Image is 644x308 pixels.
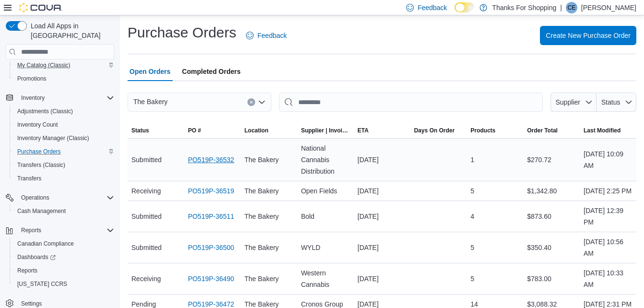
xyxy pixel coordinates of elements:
div: $783.00 [523,269,580,288]
div: [DATE] [354,269,410,288]
button: Status [128,123,184,138]
span: [US_STATE] CCRS [17,280,67,288]
span: Inventory [21,94,45,102]
div: [DATE] [354,181,410,201]
span: Canadian Compliance [13,238,114,249]
a: Inventory Manager (Classic) [13,132,93,144]
span: Transfers [13,173,114,184]
a: Reports [13,265,41,276]
span: Load All Apps in [GEOGRAPHIC_DATA] [27,21,114,40]
button: Inventory [17,92,48,104]
a: PO519P-36519 [188,185,234,197]
button: Cash Management [10,204,118,218]
button: Status [597,93,636,112]
a: Dashboards [10,250,118,264]
div: $1,342.80 [523,181,580,201]
button: Inventory Manager (Classic) [10,131,118,145]
span: Receiving [131,185,161,197]
div: [DATE] 10:09 AM [580,144,636,175]
span: Operations [21,194,49,201]
a: Inventory Count [13,119,62,130]
a: Canadian Compliance [13,238,78,249]
span: Reports [21,226,41,234]
div: [DATE] 12:39 PM [580,201,636,232]
span: Products [470,127,495,134]
a: Transfers [13,173,45,184]
button: Inventory Count [10,118,118,131]
span: Inventory Count [17,121,58,129]
div: [DATE] [354,238,410,257]
span: Purchase Orders [17,148,61,155]
button: My Catalog (Classic) [10,59,118,72]
span: Reports [13,265,114,276]
button: Order Total [523,123,580,138]
button: Days On Order [410,123,467,138]
button: Reports [2,224,118,237]
span: Feedback [258,31,287,40]
span: The Bakery [245,154,279,166]
span: Inventory [17,92,114,104]
div: [DATE] [354,207,410,226]
span: Purchase Orders [13,146,114,157]
a: PO519P-36490 [188,273,234,284]
span: The Bakery [245,185,279,197]
button: Operations [2,191,118,204]
span: Promotions [13,73,114,84]
span: Inventory Count [13,119,114,130]
button: Transfers (Classic) [10,158,118,172]
div: $270.72 [523,150,580,169]
span: Transfers (Classic) [17,161,65,169]
button: Supplier | Invoice Number [297,123,354,138]
a: PO519P-36511 [188,211,234,222]
div: Western Cannabis [297,263,354,294]
span: Adjustments (Classic) [13,106,114,117]
a: Cash Management [13,205,70,217]
span: Submitted [131,211,162,222]
span: Completed Orders [182,62,241,81]
button: Open list of options [258,98,266,106]
a: My Catalog (Classic) [13,59,74,71]
span: Transfers [17,175,41,182]
span: Status [131,127,149,134]
div: WYLD [297,238,354,257]
span: Adjustments (Classic) [17,107,73,115]
span: Create New Purchase Order [546,31,631,40]
span: Reports [17,267,37,274]
div: Bold [297,207,354,226]
p: Thanks For Shopping [492,2,556,13]
button: Location [241,123,297,138]
span: Last Modified [584,127,621,134]
span: Promotions [17,75,47,83]
div: Cliff Evans [566,2,577,13]
span: My Catalog (Classic) [13,59,114,71]
span: 4 [470,211,474,222]
a: [US_STATE] CCRS [13,278,71,290]
button: Create New Purchase Order [540,26,636,45]
span: 5 [470,185,474,197]
span: Supplier [556,98,580,106]
input: This is a search bar. After typing your query, hit enter to filter the results lower in the page. [279,93,543,112]
button: Purchase Orders [10,145,118,158]
div: $350.40 [523,238,580,257]
span: Settings [21,300,42,308]
span: 1 [470,154,474,166]
input: Dark Mode [455,2,475,12]
a: Feedback [242,26,291,45]
p: | [560,2,562,13]
span: The Bakery [133,96,168,107]
span: Order Total [527,127,558,134]
span: Receiving [131,273,161,284]
span: Reports [17,225,114,236]
span: The Bakery [245,242,279,253]
button: Clear input [247,98,255,106]
div: Location [245,127,269,134]
span: Status [601,98,621,106]
button: Supplier [550,93,597,112]
a: Transfers (Classic) [13,159,69,171]
span: Cash Management [13,205,114,217]
span: Dashboards [17,253,56,261]
button: Promotions [10,72,118,85]
span: Washington CCRS [13,278,114,290]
